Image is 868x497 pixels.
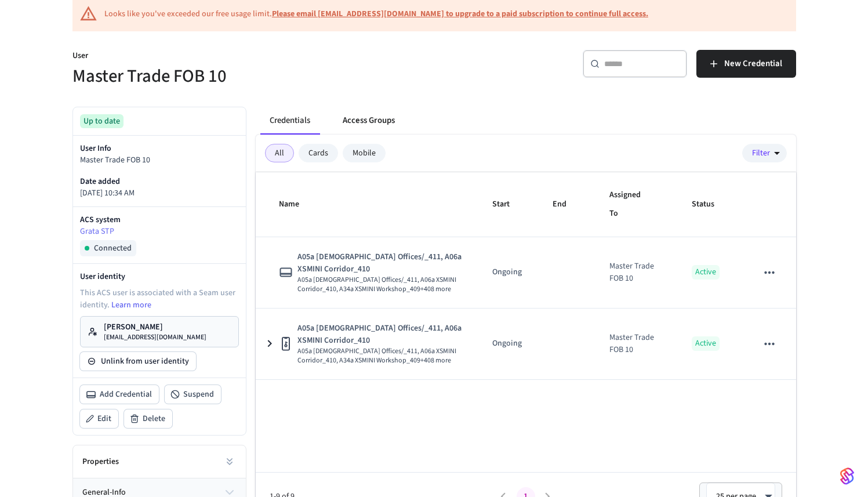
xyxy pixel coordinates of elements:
[297,322,464,347] span: A05a [DEMOGRAPHIC_DATA] Offices/_411, A06a XSMINI Corridor_410
[165,385,221,404] button: Suspend
[272,8,648,20] a: Please email [EMAIL_ADDRESS][DOMAIN_NAME] to upgrade to a paid subscription to continue full access.
[343,144,386,162] div: Mobile
[80,287,239,311] p: This ACS user is associated with a Seam user identity.
[111,299,151,311] a: Learn more
[94,242,132,254] span: Connected
[80,154,239,166] p: Master Trade FOB 10
[492,195,525,213] span: Start
[297,347,464,365] span: A05a [DEMOGRAPHIC_DATA] Offices/_411, A06a XSMINI Corridor_410, A34a XSMINI Workshop_409 +408 more
[840,467,854,485] img: SeamLogoGradient.69752ec5.svg
[80,316,239,347] a: [PERSON_NAME][EMAIL_ADDRESS][DOMAIN_NAME]
[124,409,172,428] button: Delete
[297,251,464,275] span: A05a [DEMOGRAPHIC_DATA] Offices/_411, A06a XSMINI Corridor_410
[104,321,206,333] p: [PERSON_NAME]
[609,260,664,285] div: Master Trade FOB 10
[80,214,239,226] p: ACS system
[256,172,796,380] table: sticky table
[80,176,239,187] p: Date added
[692,336,720,351] p: Active
[80,187,239,199] p: [DATE] 10:34 AM
[143,413,165,425] span: Delete
[82,456,119,467] h2: Properties
[80,352,196,371] button: Unlink from user identity
[609,332,664,356] div: Master Trade FOB 10
[742,144,787,162] button: Filter
[553,195,582,213] span: End
[183,389,214,400] span: Suspend
[80,409,118,428] button: Edit
[80,114,124,128] div: Up to date
[72,50,427,64] p: User
[333,107,404,135] button: Access Groups
[609,186,664,223] span: Assigned To
[724,56,782,71] span: New Credential
[80,385,159,404] button: Add Credential
[265,144,294,162] div: All
[104,8,648,20] div: Looks like you've exceeded our free usage limit.
[97,413,111,425] span: Edit
[80,143,239,154] p: User Info
[492,266,525,278] p: Ongoing
[80,226,239,238] a: Grata STP
[492,338,525,350] p: Ongoing
[104,333,206,342] p: [EMAIL_ADDRESS][DOMAIN_NAME]
[696,50,796,78] button: New Credential
[260,107,319,135] button: Credentials
[72,64,427,88] h5: Master Trade FOB 10
[692,265,720,280] p: Active
[692,195,729,213] span: Status
[297,275,464,294] span: A05a [DEMOGRAPHIC_DATA] Offices/_411, A06a XSMINI Corridor_410, A34a XSMINI Workshop_409 +408 more
[80,271,239,282] p: User identity
[279,195,314,213] span: Name
[100,389,152,400] span: Add Credential
[299,144,338,162] div: Cards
